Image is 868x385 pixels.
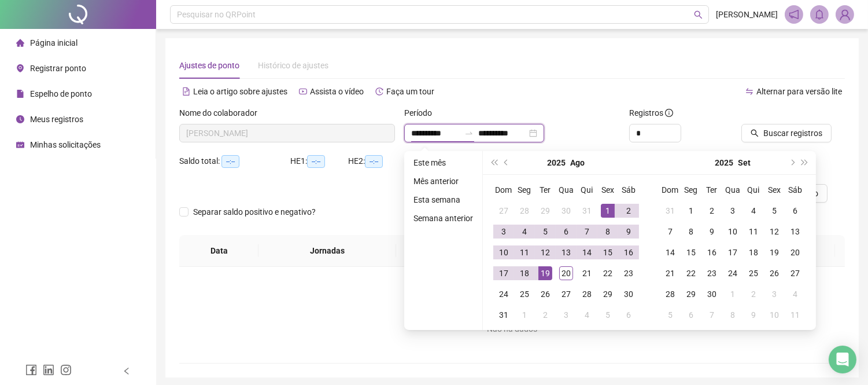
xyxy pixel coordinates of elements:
td: 2025-08-15 [597,242,618,263]
span: clock-circle [16,115,24,123]
td: 2025-10-01 [722,284,743,305]
div: 7 [580,225,594,239]
div: Saldo total: [179,155,290,168]
td: 2025-10-10 [764,305,785,325]
td: 2025-10-05 [660,305,681,325]
div: 22 [601,266,615,280]
li: Este mês [409,156,478,170]
div: 30 [705,287,719,301]
img: 87951 [836,6,854,23]
th: Seg [681,179,701,200]
td: 2025-08-28 [577,284,597,305]
div: 8 [726,308,740,322]
div: 25 [747,266,760,280]
div: 7 [705,308,719,322]
div: 21 [663,266,677,280]
td: 2025-10-04 [785,284,806,305]
span: file [16,90,24,98]
td: 2025-08-31 [660,200,681,221]
div: 27 [559,287,573,301]
div: 5 [663,308,677,322]
div: 19 [767,245,781,259]
div: 4 [747,204,760,218]
div: 31 [497,308,511,322]
th: Dom [660,179,681,200]
td: 2025-09-18 [743,242,764,263]
span: Ajustes de ponto [179,61,239,70]
th: Qua [722,179,743,200]
td: 2025-09-24 [722,263,743,284]
td: 2025-08-25 [514,284,535,305]
div: 2 [622,204,636,218]
div: 28 [518,204,531,218]
th: Jornadas [258,235,396,267]
div: 18 [747,245,760,259]
div: 23 [705,266,719,280]
div: 19 [538,266,552,280]
div: 12 [538,245,552,259]
span: linkedin [43,364,54,376]
div: 29 [601,287,615,301]
td: 2025-09-29 [681,284,701,305]
div: 4 [518,225,531,239]
div: HE 2: [348,155,406,168]
td: 2025-08-29 [597,284,618,305]
div: 11 [518,245,531,259]
td: 2025-08-21 [577,263,597,284]
span: --:-- [365,155,383,168]
div: 2 [538,308,552,322]
td: 2025-08-23 [618,263,639,284]
div: 4 [580,308,594,322]
div: 6 [622,308,636,322]
th: Entrada 1 [396,235,481,267]
span: Separar saldo positivo e negativo? [189,206,320,218]
div: 17 [726,245,740,259]
div: 24 [497,287,511,301]
span: --:-- [221,155,239,168]
td: 2025-08-03 [493,221,514,242]
div: 6 [788,204,802,218]
td: 2025-08-10 [493,242,514,263]
td: 2025-08-05 [535,221,556,242]
td: 2025-08-18 [514,263,535,284]
div: 21 [580,266,594,280]
div: 10 [726,225,740,239]
div: 23 [622,266,636,280]
span: search [694,10,703,19]
span: JESSICA DA SILVA CARDOSO [186,124,388,142]
th: Qui [743,179,764,200]
div: 18 [518,266,531,280]
div: 5 [538,225,552,239]
td: 2025-07-29 [535,200,556,221]
div: 27 [497,204,511,218]
button: prev-year [500,151,513,174]
li: Mês anterior [409,174,478,188]
td: 2025-09-19 [764,242,785,263]
td: 2025-09-22 [681,263,701,284]
div: 1 [684,204,698,218]
label: Período [404,107,439,119]
th: Sáb [618,179,639,200]
li: Semana anterior [409,211,478,225]
td: 2025-09-04 [743,200,764,221]
div: 13 [559,245,573,259]
span: home [16,39,24,47]
td: 2025-09-01 [681,200,701,221]
div: 30 [622,287,636,301]
td: 2025-08-07 [577,221,597,242]
div: 2 [705,204,719,218]
td: 2025-09-03 [722,200,743,221]
td: 2025-10-09 [743,305,764,325]
span: Registrar ponto [30,64,86,73]
div: 28 [663,287,677,301]
td: 2025-09-13 [785,221,806,242]
td: 2025-09-03 [556,305,577,325]
td: 2025-10-02 [743,284,764,305]
span: file-text [182,87,190,96]
td: 2025-07-31 [577,200,597,221]
span: facebook [25,364,37,376]
td: 2025-08-04 [514,221,535,242]
div: 1 [518,308,531,322]
td: 2025-08-26 [535,284,556,305]
button: year panel [715,151,733,174]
